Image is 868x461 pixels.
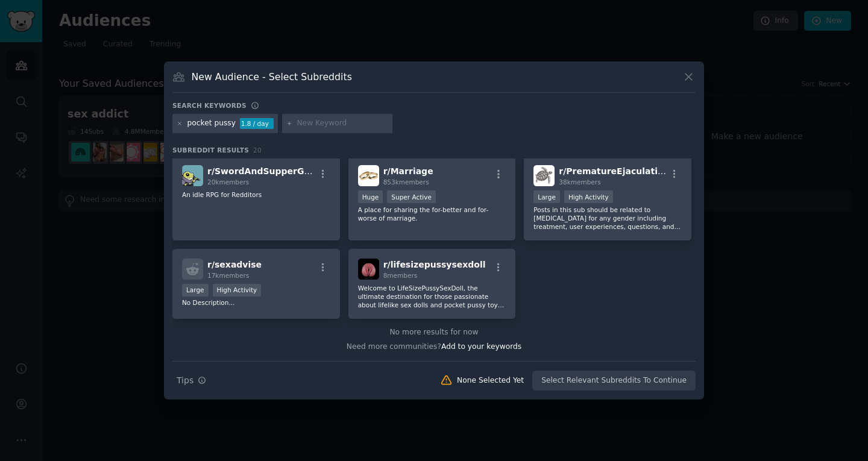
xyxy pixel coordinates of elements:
[383,166,433,176] span: r/ Marriage
[172,337,696,353] div: Need more communities?
[172,370,210,391] button: Tips
[172,327,696,338] div: No more results for now
[383,260,486,269] span: r/ lifesizepussysexdoll
[383,178,429,186] span: 853k members
[358,165,379,186] img: Marriage
[240,118,274,129] div: 1.8 / day
[457,375,524,386] div: None Selected Yet
[172,146,249,154] span: Subreddit Results
[358,190,383,203] div: Huge
[182,190,330,199] p: An idle RPG for Redditors
[358,284,506,309] p: Welcome to LifeSizePussySexDoll, the ultimate destination for those passionate about lifelike sex...
[358,259,379,280] img: lifesizepussysexdoll
[253,146,262,154] span: 20
[559,178,600,186] span: 38k members
[533,165,555,186] img: PrematureEjaculation
[383,272,418,279] span: 8 members
[182,284,209,296] div: Large
[387,190,436,203] div: Super Active
[559,166,669,176] span: r/ PrematureEjaculation
[441,342,521,351] span: Add to your keywords
[297,118,388,129] input: New Keyword
[533,205,682,231] p: Posts in this sub should be related to [MEDICAL_DATA] for any gender including treatment, user ex...
[177,374,193,387] span: Tips
[207,178,249,186] span: 20k members
[564,190,613,203] div: High Activity
[358,205,506,222] p: A place for sharing the for-better and for-worse of marriage.
[172,101,247,110] h3: Search keywords
[192,71,352,83] h3: New Audience - Select Subreddits
[187,118,236,129] div: pocket pussy
[207,272,249,279] span: 17k members
[207,166,324,176] span: r/ SwordAndSupperGame
[182,165,203,186] img: SwordAndSupperGame
[207,260,262,269] span: r/ sexadvise
[182,298,330,307] p: No Description...
[213,284,262,296] div: High Activity
[533,190,560,203] div: Large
